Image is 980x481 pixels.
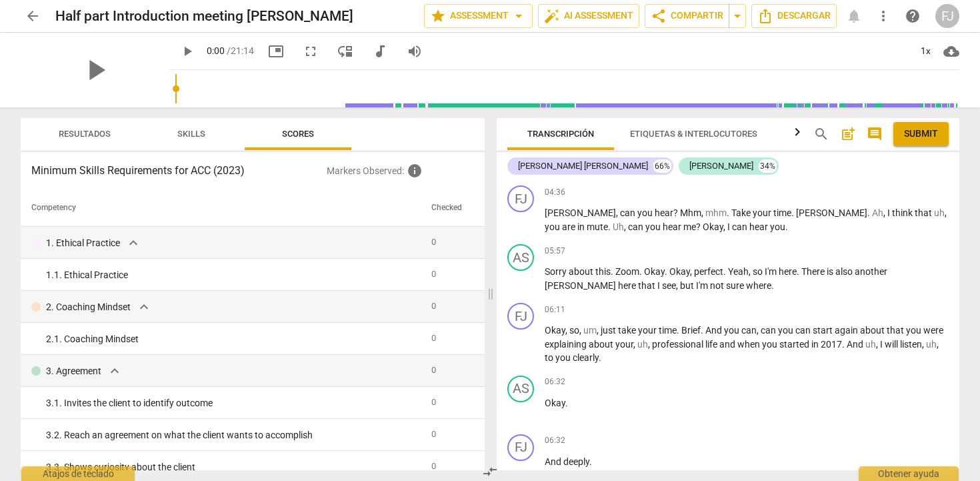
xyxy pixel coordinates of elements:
span: life [705,339,719,350]
span: I [880,339,885,350]
span: are [562,221,577,232]
div: Obtener ayuda [859,466,959,481]
span: about [569,266,595,277]
span: Palabras de relleno [926,339,937,350]
span: Compartir [651,8,723,24]
a: Obtener ayuda [901,4,925,28]
span: you [555,352,573,363]
span: is [827,266,835,277]
span: , [624,221,628,232]
span: . [565,398,568,408]
button: Buscar [811,123,832,145]
span: you [906,325,923,336]
span: that [887,325,906,336]
div: [PERSON_NAME] [PERSON_NAME] [518,159,648,173]
span: 06:32 [545,376,565,388]
span: you [724,325,741,336]
span: 0 [431,461,436,471]
span: clearly [573,352,599,363]
span: that [915,207,934,218]
div: Cambiar un interlocutor [507,244,534,271]
span: Scores [282,129,314,139]
div: FJ [935,4,959,28]
span: here [618,280,638,291]
span: you [778,325,795,336]
span: were [923,325,943,336]
span: 0 [431,429,436,439]
span: 0 [431,397,436,407]
div: 2. 1. Coaching Mindset [46,332,421,346]
span: , [676,280,680,291]
span: and [719,339,737,350]
h3: Minimum Skills Requirements for ACC (2023) [31,163,327,179]
span: , [922,339,926,350]
button: Volume [403,39,427,63]
span: I'm [765,266,779,277]
span: Inquire the support about custom evaluation criteria [407,163,423,179]
button: Assessment [424,4,533,28]
span: . [589,456,592,467]
span: you [637,207,655,218]
span: . [723,266,728,277]
span: 06:32 [545,435,565,446]
span: this [595,266,611,277]
span: Brief [681,325,701,336]
span: will [885,339,900,350]
div: Cambiar un interlocutor [507,376,534,402]
span: , [945,207,947,218]
span: here [779,266,797,277]
span: in [811,339,821,350]
span: see [662,280,676,291]
span: can [741,325,757,336]
span: Yeah [728,266,749,277]
span: / 21:14 [227,45,254,56]
span: compare_arrows [482,464,498,480]
span: . [867,207,872,218]
span: in [577,221,587,232]
span: There [801,266,827,277]
h2: Half part Introduction meeting [PERSON_NAME] [55,8,353,25]
div: Cambiar un interlocutor [507,185,534,212]
span: Sorry [545,266,569,277]
span: ? [673,207,680,218]
span: 06:11 [545,304,565,316]
div: 3. 1. Invites the client to identify outcome [46,396,421,410]
span: expand_more [136,299,152,315]
span: comment [867,126,883,142]
span: play_arrow [78,53,113,87]
span: And [705,325,724,336]
span: . [677,325,681,336]
span: can [620,207,637,218]
button: Add summary [837,123,859,145]
span: 0 [431,269,436,279]
span: 04:36 [545,187,565,198]
p: 2. Coaching Mindset [46,300,131,314]
span: 05:57 [545,246,565,257]
span: Mhm [680,207,701,218]
span: you [545,221,562,232]
button: Descargar [751,4,837,28]
div: 1. 1. Ethical Practice [46,268,421,282]
span: , [565,325,569,336]
span: but [680,280,696,291]
span: so [753,266,765,277]
span: think [892,207,915,218]
span: . [727,207,731,218]
span: , [757,325,761,336]
span: Transcripción [527,129,594,139]
span: , [597,325,601,336]
span: about [860,325,887,336]
span: perfect [694,266,723,277]
span: , [579,325,583,336]
span: . [785,221,788,232]
span: Resultados [59,129,111,139]
span: can [732,221,749,232]
span: [PERSON_NAME] [545,280,618,291]
p: 3. Agreement [46,364,101,378]
span: can [628,221,645,232]
span: And [847,339,865,350]
span: I'm [696,280,710,291]
span: sure [726,280,746,291]
span: Okay [703,221,723,232]
span: me [683,221,696,232]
